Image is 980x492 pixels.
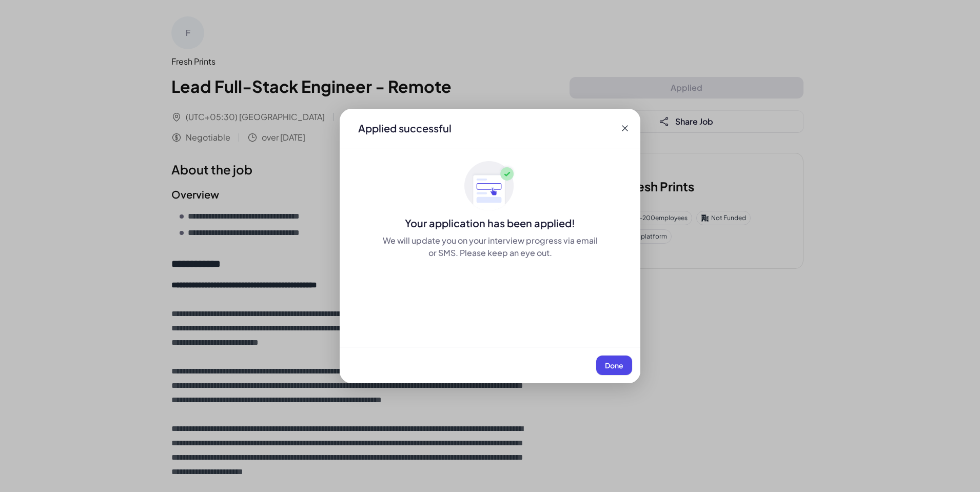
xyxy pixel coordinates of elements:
div: Your application has been applied! [340,216,640,230]
button: Done [596,356,632,375]
div: Applied successful [358,121,452,135]
img: ApplyedMaskGroup3.svg [464,161,516,212]
span: Done [605,361,623,370]
div: We will update you on your interview progress via email or SMS. Please keep an eye out. [381,234,599,259]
